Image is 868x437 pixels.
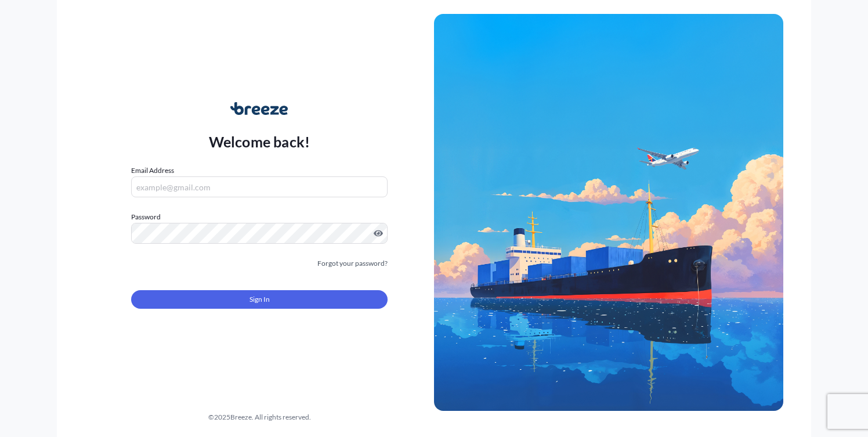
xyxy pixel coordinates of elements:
span: Sign In [249,294,270,305]
input: example@gmail.com [131,176,388,197]
button: Show password [374,229,383,238]
img: Ship illustration [434,14,783,411]
button: Sign In [131,290,388,309]
div: © 2025 Breeze. All rights reserved. [85,411,434,423]
a: Forgot your password? [317,258,388,269]
label: Password [131,211,388,223]
label: Email Address [131,165,174,176]
p: Welcome back! [209,132,310,151]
